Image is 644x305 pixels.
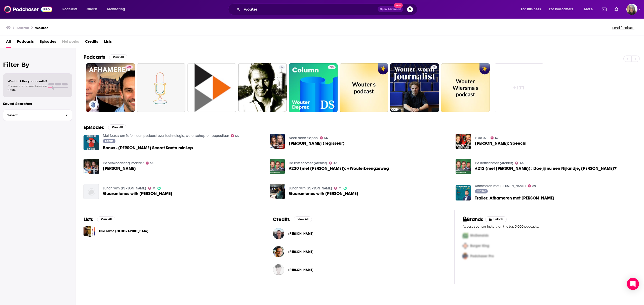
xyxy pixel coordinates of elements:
[289,161,327,165] a: De Koffiecorner (Archief)
[84,184,99,199] img: Quarantunes with Wouter Kellerman
[328,65,336,69] a: 30
[273,216,290,223] h2: Credits
[273,262,446,278] button: Jelle WoutersJelle Wouters
[378,6,403,12] button: Open AdvancedNew
[515,162,524,165] a: 46
[532,185,536,187] span: 69
[584,6,593,13] span: More
[470,244,489,248] span: Burger King
[150,162,153,164] span: 59
[87,6,97,13] span: Charts
[4,5,52,14] img: Podchaser - Follow, Share and Rate Podcasts
[334,162,337,164] span: 46
[627,278,639,290] div: Open Intercom Messenger
[324,137,328,139] span: 66
[495,63,544,112] a: +171
[289,191,358,196] span: Quarantunes with [PERSON_NAME]
[103,191,172,196] span: Quarantunes with [PERSON_NAME]
[456,134,471,149] a: Wouter Deprez: Speech!
[104,5,132,13] button: open menu
[334,187,341,190] a: 51
[273,246,284,257] a: Sam Wouters
[148,187,155,190] a: 51
[456,185,471,200] a: Trailer: Afhameren met Wouter de Winther
[491,136,499,139] a: 67
[288,250,313,254] span: [PERSON_NAME]
[105,139,113,142] span: Bonus
[470,254,494,258] span: Podchaser Pro
[289,141,345,145] span: [PERSON_NAME] (regisseur)
[546,5,581,13] button: open menu
[127,65,131,70] span: 69
[289,136,318,140] a: Nooit meer slapen
[103,146,193,150] span: Bonus - [PERSON_NAME] Secret Santa mini-ep
[84,159,99,174] a: Wouter van Noort
[517,5,547,13] button: open menu
[461,251,470,261] img: Third Pro Logo
[17,25,29,30] h3: Search
[84,216,93,223] h2: Lists
[475,166,617,171] a: #212 (met Wouter Gudde): 'Doe jij nu een Nijlandje, Wouter?'
[108,124,126,130] button: View All
[528,184,536,187] a: 69
[59,5,84,13] button: open menu
[289,141,345,145] a: Wouter Bouvijn (regisseur)
[329,162,337,165] a: 46
[461,230,470,241] img: First Pro Logo
[104,37,112,48] a: Lists
[339,187,341,189] span: 51
[600,5,609,14] a: Show notifications dropdown
[475,166,617,171] span: #212 (met [PERSON_NAME]): 'Doe jij nu een Nijlandje, [PERSON_NAME]?'
[549,6,573,13] span: For Podcasters
[85,37,98,48] a: Credits
[62,37,79,48] span: Networks
[273,264,284,275] a: Jelle Wouters
[84,54,127,60] a: PodcastsView All
[97,216,115,222] button: View All
[288,268,313,272] span: [PERSON_NAME]
[84,216,115,223] a: ListsView All
[35,25,48,30] h3: wouter
[270,184,285,199] a: Quarantunes with Wouter Kellerman
[288,268,313,272] a: Jelle Wouters
[270,159,285,174] img: #230 (met Wouter Gudde): #Wouterbrengzeweg
[475,136,489,140] a: FOKCAST
[270,134,285,149] a: Wouter Bouvijn (regisseur)
[233,4,422,15] div: Search podcasts, credits, & more...
[273,216,312,223] a: CreditsView All
[475,184,526,188] a: Afhameren met Wouter de Winther
[281,65,283,70] span: 6
[289,166,389,171] span: #230 (met [PERSON_NAME]): #Wouterbrengzeweg
[475,161,513,165] a: De Koffiecorner (Archief)
[288,250,313,254] a: Sam Wouters
[84,124,126,131] a: EpisodesView All
[495,137,499,139] span: 67
[103,186,146,190] a: Lunch with Pippa Hudson
[289,191,358,196] a: Quarantunes with Wouter Kellerman
[62,6,77,13] span: Podcasts
[390,63,439,112] a: 9
[238,63,287,112] a: 6
[40,37,56,48] a: Episodes
[84,135,99,150] img: Bonus - Wouter's Secret Santa mini-ep
[320,136,328,139] a: 66
[289,186,332,190] a: Lunch with Pippa Hudson
[461,241,470,251] img: Second Pro Logo
[83,5,100,13] a: Charts
[86,63,135,112] a: 69
[431,65,437,69] a: 9
[456,159,471,174] a: #212 (met Wouter Gudde): 'Doe jij nu een Nijlandje, Wouter?'
[294,216,312,222] button: View All
[3,110,72,121] button: Select
[626,4,637,15] button: Show profile menu
[613,5,620,14] a: Show notifications dropdown
[279,65,285,69] a: 6
[109,54,127,60] button: View All
[289,166,389,171] a: #230 (met Wouter Gudde): #Wouterbrengzeweg
[273,244,446,260] button: Sam WoutersSam Wouters
[107,6,125,13] span: Monitoring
